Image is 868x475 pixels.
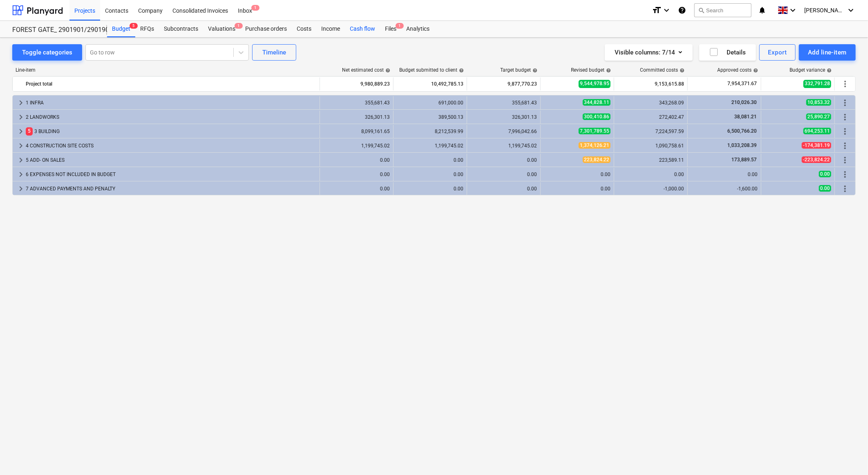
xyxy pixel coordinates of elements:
[26,127,33,135] span: 5
[806,113,831,120] span: 25,890.27
[470,129,537,134] div: 7,996,042.66
[323,129,390,134] div: 8,099,161.65
[12,26,97,34] div: FOREST GATE_ 2901901/2901902/2901903
[840,112,850,122] span: More actions
[617,100,684,106] div: 343,268.09
[698,7,705,14] span: search
[397,100,463,106] div: 691,000.00
[397,143,463,149] div: 1,199,745.02
[292,21,316,37] a: Costs
[401,21,434,37] a: Analytics
[457,68,464,73] span: help
[399,67,464,73] div: Budget submitted to client
[159,21,203,37] a: Subcontracts
[617,157,684,163] div: 223,589.11
[531,68,537,73] span: help
[235,23,243,29] span: 1
[544,186,611,192] div: 0.00
[12,67,320,73] div: Line-item
[323,114,390,120] div: 326,301.13
[699,44,756,61] button: Details
[727,128,758,134] span: 6,500,766.20
[678,68,685,73] span: help
[323,172,390,177] div: 0.00
[26,139,316,152] div: 4 CONSTRUCTION SITE COSTS
[759,44,796,61] button: Export
[840,170,850,179] span: More actions
[240,21,292,37] a: Purchase orders
[107,21,135,37] a: Budget5
[579,80,611,88] span: 9,544,978.95
[802,156,831,163] span: -223,824.22
[840,98,850,108] span: More actions
[26,168,316,181] div: 6 EXPENSES NOT INCLUDED IN BUDGET
[380,21,401,37] div: Files
[397,114,463,120] div: 389,500.13
[615,47,683,58] div: Visible columns : 7/14
[396,23,404,29] span: 1
[397,157,463,163] div: 0.00
[323,100,390,106] div: 355,681.43
[26,111,316,124] div: 2 LANDWORKS
[758,5,766,15] i: notifications
[827,436,868,475] iframe: Chat Widget
[662,5,671,15] i: keyboard_arrow_down
[652,5,662,15] i: format_size
[806,99,831,106] span: 10,853.32
[470,100,537,106] div: 355,681.43
[26,125,316,138] div: 3 BUILDING
[717,67,758,73] div: Approved costs
[579,142,611,149] span: 1,374,126.21
[323,157,390,163] div: 0.00
[22,47,72,58] div: Toggle categories
[397,129,463,134] div: 8,212,539.99
[16,127,26,136] span: keyboard_arrow_right
[544,172,611,177] div: 0.00
[16,170,26,179] span: keyboard_arrow_right
[384,68,390,73] span: help
[470,114,537,120] div: 326,301.13
[26,154,316,167] div: 5 ADD- ON SALES
[16,184,26,194] span: keyboard_arrow_right
[135,21,159,37] a: RFQs
[316,21,345,37] a: Income
[107,21,135,37] div: Budget
[678,5,686,15] i: Knowledge base
[768,47,787,58] div: Export
[16,141,26,151] span: keyboard_arrow_right
[16,98,26,108] span: keyboard_arrow_right
[731,100,758,105] span: 210,026.30
[709,47,746,58] div: Details
[500,67,537,73] div: Target budget
[819,171,831,177] span: 0.00
[840,79,850,89] span: More actions
[819,185,831,192] span: 0.00
[251,5,260,11] span: 1
[345,21,380,37] a: Cash flow
[12,44,82,61] button: Toggle categories
[579,128,611,134] span: 7,301,789.55
[323,186,390,192] div: 0.00
[323,143,390,149] div: 1,199,745.02
[605,44,693,61] button: Visible columns:7/14
[799,44,856,61] button: Add line-item
[583,156,611,163] span: 223,824.22
[203,21,240,37] div: Valuations
[470,157,537,163] div: 0.00
[790,67,832,73] div: Budget variance
[470,143,537,149] div: 1,199,745.02
[731,157,758,163] span: 173,889.57
[825,68,832,73] span: help
[571,67,611,73] div: Revised budget
[470,172,537,177] div: 0.00
[788,5,798,15] i: keyboard_arrow_down
[846,5,856,15] i: keyboard_arrow_down
[26,182,316,195] div: 7 ADVANCED PAYMENTS AND PENALTY
[617,186,684,192] div: -1,000.00
[727,142,758,148] span: 1,033,208.39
